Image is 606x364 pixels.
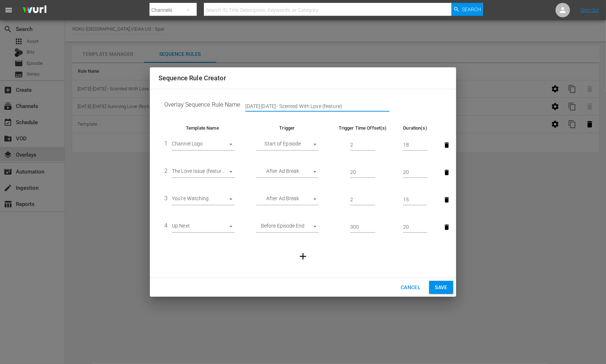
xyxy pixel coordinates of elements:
td: Overlay Sequence Rule Name [159,95,447,117]
span: Cancel [401,283,420,292]
div: Before Episode End [256,222,318,233]
a: Sign Out [580,7,599,13]
span: 3 [164,195,168,202]
div: Start of Episode [256,140,318,150]
button: Cancel [395,281,426,294]
span: 2 [164,167,168,174]
img: ans4CAIJ8jUAAAAAAAAAAAAAAAAAAAAAAAAgQb4GAAAAAAAAAAAAAAAAAAAAAAAAJMjXAAAAAAAAAAAAAAAAAAAAAAAAgAT5G... [17,2,52,19]
div: After Ad Break [256,167,318,178]
span: 4 [164,222,168,229]
th: Trigger [246,125,328,131]
button: Save [429,281,453,294]
span: Add Template Trigger [293,252,313,259]
div: After Ad Break [256,194,318,205]
th: Trigger Time Offset(s) [328,125,397,131]
th: Duration(s) [397,125,433,131]
div: Up Next [172,222,235,233]
div: The Love Issue (feature) [172,167,235,178]
span: Save [435,283,447,292]
span: menu [4,6,13,14]
h2: Sequence Rule Creator [159,73,447,84]
span: 1 [164,140,168,147]
div: Channel Logo [172,140,235,150]
span: Search [462,3,481,16]
th: Template Name [159,125,246,131]
div: You're Watching [172,194,235,205]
